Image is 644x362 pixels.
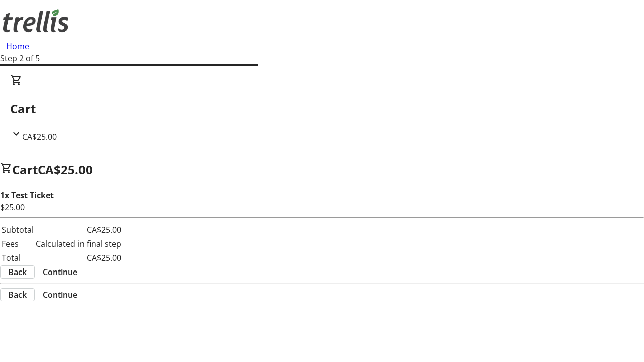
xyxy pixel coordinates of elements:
td: Fees [1,237,34,250]
span: CA$25.00 [38,161,93,178]
span: CA$25.00 [22,131,57,142]
td: CA$25.00 [35,223,122,236]
div: CartCA$25.00 [10,74,634,143]
button: Continue [35,266,86,278]
span: Back [8,266,27,278]
h2: Cart [10,100,634,118]
button: Continue [35,289,86,301]
td: Calculated in final step [35,237,122,250]
span: Continue [43,289,77,301]
td: Subtotal [1,223,34,236]
td: Total [1,251,34,264]
span: Cart [12,161,38,178]
span: Continue [43,266,77,278]
span: Back [8,289,27,301]
td: CA$25.00 [35,251,122,264]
